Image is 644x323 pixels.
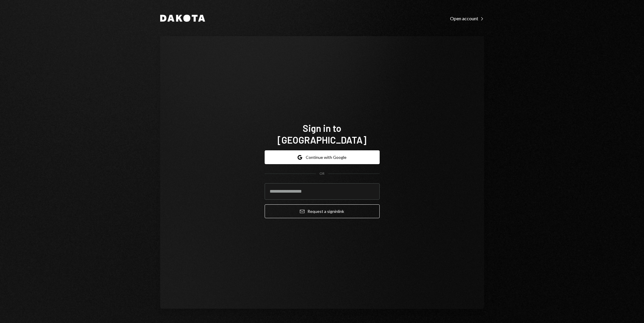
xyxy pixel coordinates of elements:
h1: Sign in to [GEOGRAPHIC_DATA] [265,122,380,146]
div: OR [320,171,324,176]
button: Continue with Google [265,150,380,164]
button: Request a signinlink [265,204,380,218]
a: Open account [450,15,484,21]
div: Open account [450,16,484,21]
